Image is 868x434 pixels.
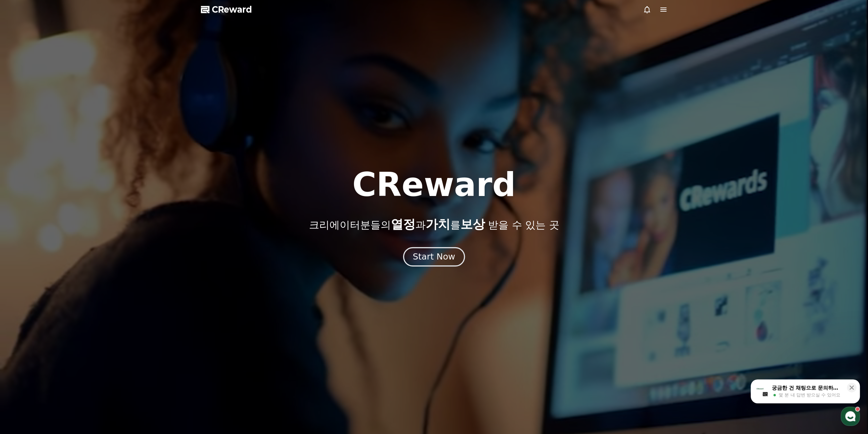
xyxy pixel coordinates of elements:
[403,247,465,266] button: Start Now
[45,216,88,234] a: 대화
[21,227,26,232] span: 홈
[391,217,415,231] span: 열정
[309,218,559,231] p: 크리에이터분들의 과 를 받을 수 있는 곳
[460,217,485,231] span: 보상
[425,217,450,231] span: 가치
[88,216,131,234] a: 설정
[2,216,45,234] a: 홈
[105,227,114,232] span: 설정
[352,168,516,201] h1: CReward
[201,4,252,15] a: CReward
[62,227,71,233] span: 대화
[413,251,455,263] div: Start Now
[404,254,464,261] a: Start Now
[212,4,252,15] span: CReward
